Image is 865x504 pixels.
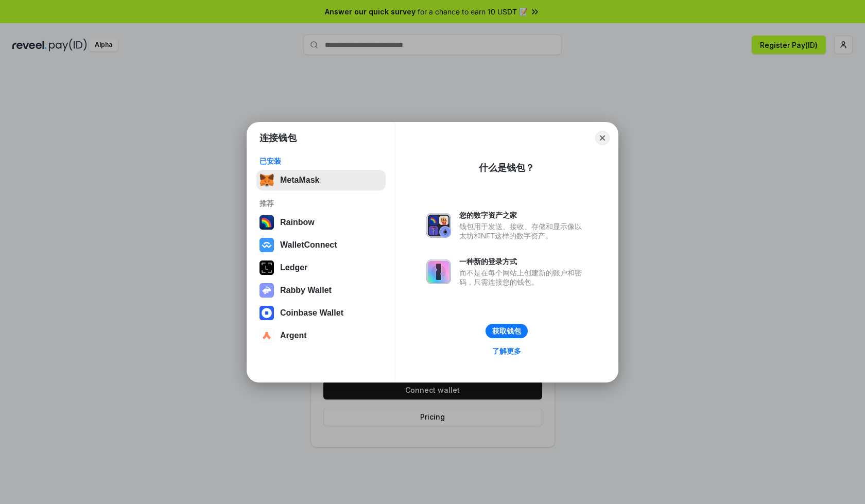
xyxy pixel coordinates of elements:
[426,259,451,284] img: svg+xml,%3Csvg%20xmlns%3D%22http%3A%2F%2Fwww.w3.org%2F2000%2Fsvg%22%20fill%3D%22none%22%20viewBox...
[259,215,274,230] img: svg+xml,%3Csvg%20width%3D%22120%22%20height%3D%22120%22%20viewBox%3D%220%200%20120%20120%22%20fil...
[479,162,534,174] div: 什么是钱包？
[280,240,337,250] div: WalletConnect
[459,257,587,266] div: 一种新的登录方式
[280,263,307,272] div: Ledger
[280,331,307,340] div: Argent
[259,306,274,320] img: svg+xml,%3Csvg%20width%3D%2228%22%20height%3D%2228%22%20viewBox%3D%220%200%2028%2028%22%20fill%3D...
[256,235,386,255] button: WalletConnect
[256,170,386,190] button: MetaMask
[259,328,274,343] img: svg+xml,%3Csvg%20width%3D%2228%22%20height%3D%2228%22%20viewBox%3D%220%200%2028%2028%22%20fill%3D...
[280,308,343,318] div: Coinbase Wallet
[595,131,610,145] button: Close
[259,132,297,144] h1: 连接钱包
[280,218,315,227] div: Rainbow
[492,346,521,356] div: 了解更多
[486,324,528,338] button: 获取钱包
[486,344,527,358] a: 了解更多
[492,326,521,336] div: 获取钱包
[259,238,274,252] img: svg+xml,%3Csvg%20width%3D%2228%22%20height%3D%2228%22%20viewBox%3D%220%200%2028%2028%22%20fill%3D...
[256,257,386,278] button: Ledger
[259,173,274,187] img: svg+xml,%3Csvg%20fill%3D%22none%22%20height%3D%2233%22%20viewBox%3D%220%200%2035%2033%22%20width%...
[459,211,587,220] div: 您的数字资产之家
[280,176,319,185] div: MetaMask
[256,280,386,301] button: Rabby Wallet
[459,222,587,240] div: 钱包用于发送、接收、存储和显示像以太坊和NFT这样的数字资产。
[259,260,274,275] img: svg+xml,%3Csvg%20xmlns%3D%22http%3A%2F%2Fwww.w3.org%2F2000%2Fsvg%22%20width%3D%2228%22%20height%3...
[259,157,383,166] div: 已安装
[256,325,386,346] button: Argent
[426,213,451,238] img: svg+xml,%3Csvg%20xmlns%3D%22http%3A%2F%2Fwww.w3.org%2F2000%2Fsvg%22%20fill%3D%22none%22%20viewBox...
[259,283,274,298] img: svg+xml,%3Csvg%20xmlns%3D%22http%3A%2F%2Fwww.w3.org%2F2000%2Fsvg%22%20fill%3D%22none%22%20viewBox...
[256,212,386,233] button: Rainbow
[459,268,587,287] div: 而不是在每个网站上创建新的账户和密码，只需连接您的钱包。
[259,199,383,208] div: 推荐
[256,303,386,323] button: Coinbase Wallet
[280,286,332,295] div: Rabby Wallet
